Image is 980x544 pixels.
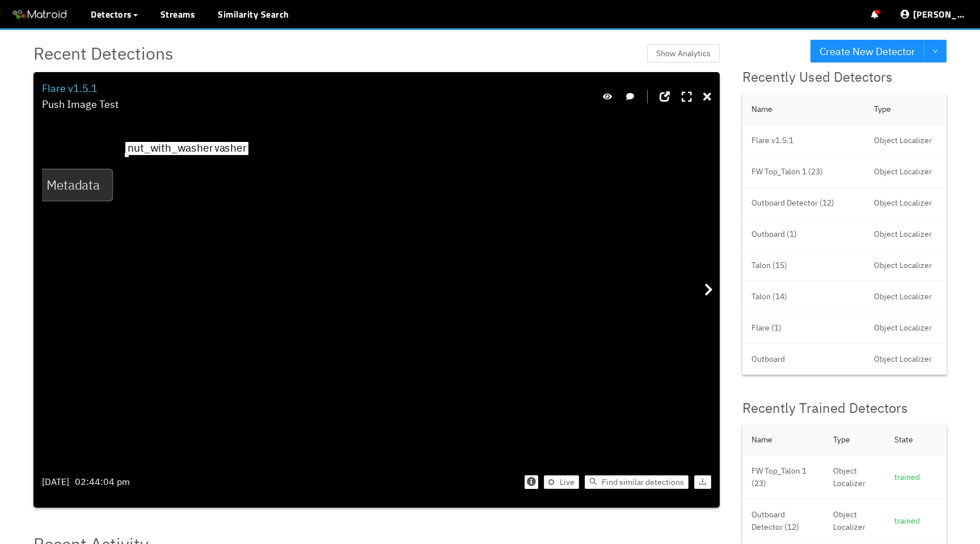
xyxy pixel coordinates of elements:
[742,125,865,156] td: Flare v1.5.1
[865,250,947,281] td: Object Localizer
[865,187,947,219] td: Object Localizer
[865,344,947,375] td: Object Localizer
[589,478,597,487] span: search
[218,7,289,21] a: Similarity Search
[544,475,579,489] button: Live
[126,142,215,154] span: nut_with_washer
[865,94,947,125] th: Type
[33,40,174,66] span: Recent Detections
[865,156,947,187] td: Object Localizer
[42,475,69,489] div: [DATE]
[865,312,947,344] td: Object Localizer
[742,455,824,499] td: FW Top_Talon 1 (23)
[894,514,937,527] div: trained
[865,219,947,250] td: Object Localizer
[924,40,947,62] button: down
[742,250,865,281] td: Talon (15)
[742,219,865,250] td: Outboard (1)
[932,48,938,55] span: down
[699,478,707,487] span: download
[560,476,575,488] span: Live
[894,471,937,483] div: trained
[742,424,824,455] th: Name
[75,475,130,489] div: 02:44:04 pm
[824,424,885,455] th: Type
[42,81,119,97] div: Flare v1.5.1
[742,397,947,419] div: Recently Trained Detectors
[42,97,119,112] div: Push Image Test
[810,40,924,62] button: Create New Detector
[742,281,865,312] td: Talon (14)
[742,499,824,543] td: Outboard Detector (12)
[865,125,947,156] td: Object Localizer
[585,475,688,489] button: searchFind similar detections
[742,156,865,187] td: FW Top_Talon 1 (23)
[742,344,865,375] td: Outboard
[11,6,68,23] img: Matroid logo
[742,187,865,219] td: Outboard Detector (12)
[742,94,865,125] th: Name
[885,424,947,455] th: State
[865,281,947,312] td: Object Localizer
[820,43,915,60] span: Create New Detector
[126,142,248,154] span: bolt_head_with_washer
[602,476,684,488] span: Find similar detections
[742,66,947,88] div: Recently Used Detectors
[160,7,196,21] a: Streams
[656,47,711,60] span: Show Analytics
[694,475,711,489] button: download
[647,44,720,62] button: Show Analytics
[742,312,865,344] td: Flare (1)
[824,499,885,543] td: Object Localizer
[824,455,885,499] td: Object Localizer
[91,7,132,21] span: Detectors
